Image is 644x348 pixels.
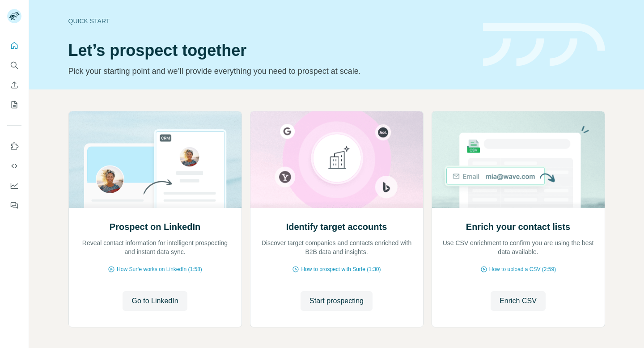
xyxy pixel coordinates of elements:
span: Enrich CSV [500,296,537,306]
p: Discover target companies and contacts enriched with B2B data and insights. [259,238,414,256]
button: Dashboard [7,178,21,194]
div: Quick start [68,17,472,25]
button: Enrich CSV [7,77,21,93]
span: How to upload a CSV (2:59) [489,265,556,273]
button: Feedback [7,197,21,213]
h1: Let’s prospect together [68,42,472,59]
button: Go to LinkedIn [123,291,187,311]
img: Identify target accounts [250,111,424,208]
img: banner [483,23,605,67]
span: Start prospecting [309,296,364,306]
span: Go to LinkedIn [131,296,178,306]
h2: Prospect on LinkedIn [110,221,200,233]
button: My lists [7,97,21,113]
span: How to prospect with Surfe (1:30) [301,265,381,273]
button: Search [7,57,21,73]
button: Use Surfe API [7,158,21,174]
button: Enrich CSV [491,291,546,311]
button: Use Surfe on LinkedIn [7,138,21,154]
p: Use CSV enrichment to confirm you are using the best data available. [441,238,596,256]
p: Reveal contact information for intelligent prospecting and instant data sync. [78,238,233,256]
span: How Surfe works on LinkedIn (1:58) [117,265,202,273]
button: Start prospecting [301,291,373,311]
img: Prospect on LinkedIn [68,111,242,208]
h2: Identify target accounts [286,221,387,233]
img: Enrich your contact lists [432,111,605,208]
button: Quick start [7,38,21,54]
p: Pick your starting point and we’ll provide everything you need to prospect at scale. [68,65,472,77]
h2: Enrich your contact lists [466,221,570,233]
